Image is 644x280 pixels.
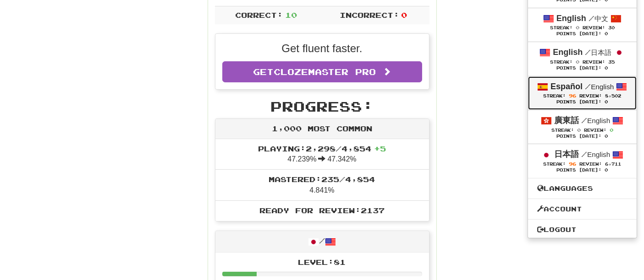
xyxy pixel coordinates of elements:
[589,15,608,22] small: 中文
[610,127,613,133] span: 0
[581,117,610,124] small: English
[537,167,627,173] div: Points [DATE]: 0
[528,110,637,144] a: 廣東話 /English Streak: 0 Review: 0 Points [DATE]: 0
[550,59,572,65] span: Streak:
[585,82,591,91] span: /
[528,224,637,236] a: Logout
[581,116,587,124] span: /
[550,82,583,91] strong: Español
[543,93,566,98] span: Streak:
[554,116,579,125] strong: 廣東話
[608,59,615,65] span: 35
[576,25,579,30] span: 0
[550,25,572,30] span: Streak:
[537,99,627,105] div: Points [DATE]: 0
[235,11,283,19] span: Correct:
[605,93,621,98] span: 8,502
[259,206,385,215] span: Ready for Review: 2137
[528,42,637,75] a: English /日本語 Streak: 0 Review: 35 Points [DATE]: 0
[528,183,637,194] a: Languages
[569,161,576,167] span: 96
[551,128,574,133] span: Streak:
[589,14,594,22] span: /
[543,162,566,167] span: Streak:
[222,61,422,82] a: GetClozemaster Pro
[554,150,579,159] strong: 日本語
[215,99,429,114] h2: Progress:
[528,203,637,215] a: Account
[215,119,429,139] div: 1,000 Most Common
[581,150,587,158] span: /
[528,144,637,178] a: 日本語 /English Streak: 96 Review: 6,711 Points [DATE]: 0
[585,48,591,56] span: /
[583,59,605,65] span: Review:
[585,48,611,56] small: 日本語
[269,175,375,183] span: Mastered: 235 / 4,854
[579,93,602,98] span: Review:
[585,83,614,91] small: English
[577,127,581,133] span: 0
[537,134,627,140] div: Points [DATE]: 0
[285,11,297,19] span: 10
[274,67,376,77] span: Clozemaster Pro
[581,151,610,158] small: English
[537,31,627,37] div: Points [DATE]: 0
[608,25,615,30] span: 30
[528,8,637,42] a: English /中文 Streak: 0 Review: 30 Points [DATE]: 0
[584,128,606,133] span: Review:
[374,144,386,153] span: + 5
[576,59,579,65] span: 0
[340,11,399,19] span: Incorrect:
[258,144,386,153] span: Playing: 2,298 / 4,854
[215,139,429,170] li: 47.239% 47.342%
[605,162,621,167] span: 6,711
[569,93,576,98] span: 96
[528,76,637,110] a: Español /English Streak: 96 Review: 8,502 Points [DATE]: 0
[583,25,605,30] span: Review:
[298,258,346,266] span: Level: 81
[579,162,602,167] span: Review:
[215,169,429,201] li: 4.841%
[401,11,407,19] span: 0
[537,65,627,71] div: Points [DATE]: 0
[215,231,429,253] div: /
[222,41,422,56] p: Get fluent faster.
[556,14,586,23] strong: English
[553,48,583,57] strong: English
